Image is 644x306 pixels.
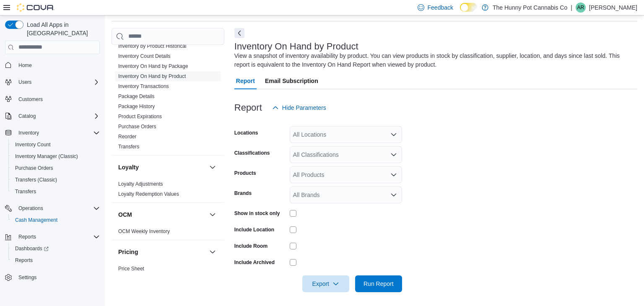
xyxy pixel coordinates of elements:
button: Export [302,275,349,292]
button: Operations [15,203,47,213]
span: Home [18,62,32,69]
span: Inventory Transactions [118,83,169,90]
span: Reports [12,255,100,265]
span: Inventory Count Details [118,53,171,60]
a: Transfers (Classic) [12,175,60,185]
button: Purchase Orders [8,162,103,174]
a: Inventory Manager (Classic) [12,151,81,161]
button: Reports [8,254,103,266]
button: Cash Management [8,214,103,226]
span: Inventory On Hand by Package [118,63,188,70]
label: Include Archived [234,259,275,266]
button: Run Report [355,275,402,292]
a: Inventory by Product Historical [118,43,187,49]
span: Inventory Manager (Classic) [15,153,78,160]
span: Purchase Orders [118,123,156,130]
span: Operations [15,203,100,213]
span: Inventory [15,128,100,138]
span: Loyalty Adjustments [118,181,163,187]
label: Classifications [234,150,270,156]
div: Loyalty [112,179,224,202]
h3: Loyalty [118,163,139,171]
span: Dark Mode [460,12,460,12]
span: Inventory On Hand by Product [118,73,186,80]
a: Inventory On Hand by Package [118,63,188,69]
span: Customers [15,94,100,104]
span: Email Subscription [265,73,318,89]
div: Pricing [112,264,224,277]
button: Open list of options [390,131,397,138]
span: Dashboards [12,244,100,254]
h3: Report [234,103,262,113]
a: Loyalty Adjustments [118,181,163,187]
span: Dashboards [15,245,49,252]
button: OCM [208,210,218,220]
span: Reports [15,257,33,264]
img: Cova [17,3,55,12]
nav: Complex example [5,56,100,306]
span: Cash Management [12,215,100,225]
button: Users [2,76,103,88]
span: Product Expirations [118,113,162,120]
a: Customers [15,94,46,104]
button: Inventory [15,128,42,138]
button: Open list of options [390,192,397,198]
span: Cash Management [15,217,57,223]
div: OCM [112,226,224,240]
input: Dark Mode [460,3,478,12]
span: Transfers (Classic) [12,175,100,185]
span: Export [307,275,344,292]
span: Users [18,79,31,86]
button: Inventory Manager (Classic) [8,150,103,162]
a: Reorder [118,134,136,140]
span: Transfers (Classic) [15,176,57,183]
a: Inventory Count [12,140,54,150]
a: Package History [118,104,155,109]
p: The Hunny Pot Cannabis Co [493,3,567,13]
button: OCM [118,210,206,219]
span: Package Details [118,93,155,100]
a: Purchase Orders [118,124,156,130]
span: Users [15,77,100,87]
button: Pricing [118,248,206,256]
span: Package History [118,103,155,110]
a: Cash Management [12,215,61,225]
a: Price Sheet [118,266,144,272]
span: Load All Apps in [GEOGRAPHIC_DATA] [23,21,100,37]
label: Include Location [234,226,274,233]
span: Loyalty Redemption Values [118,191,179,197]
span: Purchase Orders [15,165,53,171]
a: Dashboards [8,243,103,254]
span: Run Report [364,280,394,288]
a: Inventory Transactions [118,83,169,89]
label: Locations [234,130,258,136]
a: Product Expirations [118,114,162,119]
span: Catalog [15,111,100,121]
label: Products [234,170,256,176]
button: Customers [2,93,103,105]
span: Operations [18,205,43,212]
button: Users [15,77,35,87]
span: Inventory Count [15,141,51,148]
label: Brands [234,190,252,197]
span: Reports [15,232,100,242]
p: | [571,3,572,13]
span: Reorder [118,133,136,140]
span: Inventory Count [12,140,100,150]
a: Dashboards [12,244,52,254]
span: Inventory Manager (Classic) [12,151,100,161]
button: Inventory [2,127,103,139]
a: Inventory Count Details [118,53,171,59]
span: OCM Weekly Inventory [118,228,170,235]
div: Inventory [112,31,224,155]
button: Home [2,59,103,71]
button: Loyalty [208,162,218,172]
a: Transfers [12,187,39,197]
h3: Pricing [118,248,138,256]
span: Settings [15,272,100,283]
button: Loyalty [118,163,206,171]
span: Settings [18,274,36,281]
button: Hide Parameters [269,99,330,116]
button: Reports [2,231,103,243]
span: Customers [18,96,43,103]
